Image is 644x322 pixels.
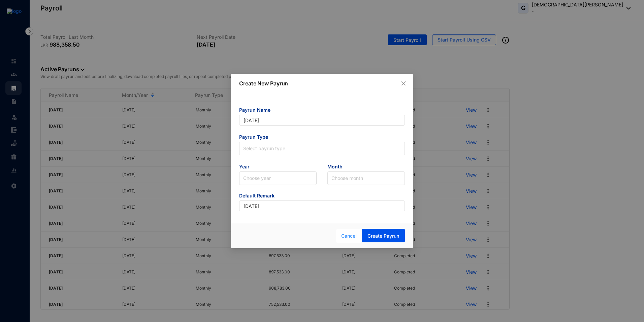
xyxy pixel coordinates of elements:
span: Payrun Name [239,107,405,115]
span: Year [239,163,317,171]
span: Cancel [341,232,357,240]
input: Eg: November Payrun [239,115,405,126]
span: close [401,81,406,86]
input: Eg: Salary November [239,200,405,211]
button: Create Payrun [362,229,405,242]
span: Payrun Type [239,134,405,142]
button: Cancel [336,229,362,243]
span: Default Remark [239,192,405,200]
span: Month [327,163,405,171]
p: Create New Payrun [239,79,405,87]
button: Close [400,80,407,87]
span: Create Payrun [367,233,399,239]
